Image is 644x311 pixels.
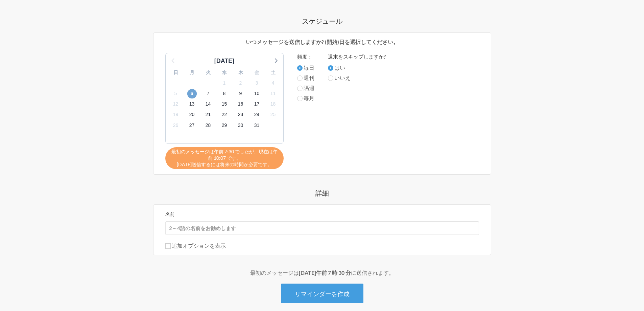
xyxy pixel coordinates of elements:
font: 25 [270,112,276,117]
font: 土 [271,70,276,75]
span: 2025年11月16日日曜日 [236,99,245,109]
font: [DATE] [214,58,235,64]
span: 2025年11月14日金曜日 [204,99,213,109]
font: 隔週 [304,85,314,91]
font: 13 [189,101,195,107]
font: 17 [254,101,260,107]
font: 31 [254,123,260,128]
span: 2025年11月10日月曜日 [252,89,262,98]
font: 週末をスキップしますか? [328,53,386,60]
font: 水 [222,70,227,75]
span: 2025年11月8日土曜日 [220,89,229,98]
font: 6 [191,91,193,96]
font: いつメッセージを送信しますか? (開始)日を選択してください。 [246,39,399,45]
span: 2025年11月19日水曜日 [171,110,181,119]
span: 2025年11月3日月曜日 [252,78,262,88]
span: 2025年11月9日日曜日 [236,89,245,98]
span: 2025年11月7日金曜日 [204,89,213,98]
input: はい [328,65,333,71]
font: 木 [238,70,243,75]
font: 19 [173,112,178,117]
span: 2025年11月15日土曜日 [220,99,229,109]
font: 29 [222,123,227,128]
font: スケジュール [302,17,342,25]
input: 毎月 [297,96,303,101]
span: 2025年11月1日土曜日 [220,78,229,88]
font: 2 [239,80,242,86]
font: 詳細 [315,189,329,197]
font: [DATE]送信するには将来の時間が必要です。 [177,161,272,167]
input: いいえ [328,75,333,81]
span: 2025年11月13日木曜日 [187,99,197,109]
span: 2025年11月11日火曜日 [268,89,278,98]
span: 2025年11月22日土曜日 [220,110,229,119]
span: 2025年11月23日日曜日 [236,110,245,119]
input: 追加オプションを表示 [165,243,171,249]
font: 最初のメッセージは [250,269,299,276]
font: 26 [173,123,178,128]
font: 頻度： [297,53,312,60]
font: 毎月 [304,95,314,101]
font: 日 [173,70,178,75]
span: 2025年11月2日日曜日 [236,78,245,88]
font: 火 [206,70,211,75]
font: 16 [238,101,243,107]
span: 2025年11月17日月曜日 [252,99,262,109]
span: 2025年11月6日木曜日 [187,89,197,98]
font: 4 [272,80,275,86]
span: 2025年11月21日金曜日 [204,110,213,119]
span: 2025年11月12日水曜日 [171,99,181,109]
font: 追加オプションを表示 [172,242,226,249]
font: いいえ [334,74,351,81]
span: 2025年11月20日木曜日 [187,110,197,119]
input: 2～4語の名前をお勧めします [165,221,479,235]
font: 14 [206,101,211,107]
span: 2025年11月27日木曜日 [187,120,197,130]
font: 30 [238,123,243,128]
font: 名前 [165,211,175,217]
span: 2025年11月28日金曜日 [204,120,213,130]
span: 2025年11月5日水曜日 [171,89,181,98]
font: リマインダーを作成 [295,290,350,297]
font: 毎日 [304,64,314,71]
span: 2025年11月18日火曜日 [268,99,278,109]
font: 週刊 [304,74,314,81]
font: [DATE]午前 7 時 30 分 [299,269,351,276]
input: 毎日 [297,65,303,71]
font: 7 [207,91,210,96]
font: 18 [270,101,276,107]
span: 2025年11月4日火曜日 [268,78,278,88]
font: 9 [239,91,242,96]
font: 24 [254,112,260,117]
font: 1 [223,80,226,86]
input: 週刊 [297,75,303,81]
font: 22 [222,112,227,117]
span: 2025年11月25日火曜日 [268,110,278,119]
span: 2025年12月1日月曜日 [252,120,262,130]
font: 金 [255,70,259,75]
font: 11 [270,91,276,96]
span: 2025年11月30日日曜日 [236,120,245,130]
font: 最初のメッセージは午前 7:30 でしたが、現在は午前 10:07 です。 [171,149,278,161]
span: 2025年11月29日土曜日 [220,120,229,130]
font: 21 [206,112,211,117]
font: はい [334,64,345,71]
font: 23 [238,112,243,117]
font: に送信されます。 [351,269,394,276]
span: 2025年11月26日水曜日 [171,120,181,130]
font: 27 [189,123,195,128]
font: 3 [256,80,258,86]
font: 8 [223,91,226,96]
span: 2025年11月24日月曜日 [252,110,262,119]
font: 10 [254,91,260,96]
font: 月 [190,70,194,75]
font: 12 [173,101,178,107]
font: 5 [174,91,177,96]
button: リマインダーを作成 [281,284,363,303]
input: 隔週 [297,86,303,91]
font: 20 [189,112,195,117]
font: 28 [206,123,211,128]
font: 15 [222,101,227,107]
